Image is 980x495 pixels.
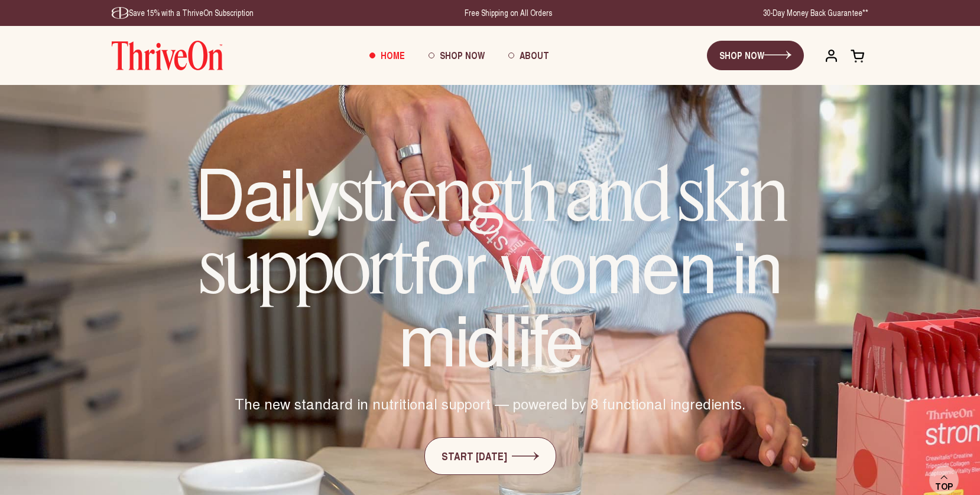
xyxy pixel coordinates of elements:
[520,48,549,62] span: About
[199,149,786,312] em: strength and skin support
[440,48,485,62] span: Shop Now
[112,7,254,19] p: Save 15% with a ThriveOn Subscription
[497,40,561,71] a: About
[935,481,953,492] span: Top
[235,394,745,414] span: The new standard in nutritional support — powered by 8 functional ingredients.
[707,41,804,70] a: SHOP NOW
[465,7,552,19] p: Free Shipping on All Orders
[763,7,868,19] p: 30-Day Money Back Guarantee**
[381,48,405,62] span: Home
[417,40,497,71] a: Shop Now
[135,156,845,370] h1: Daily for women in midlife
[358,40,417,71] a: Home
[424,437,556,475] a: START [DATE]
